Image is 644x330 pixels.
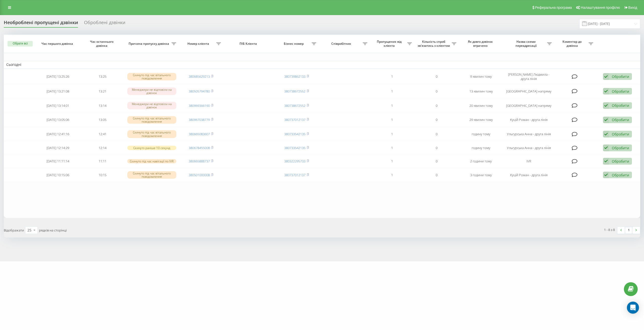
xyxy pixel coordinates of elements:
div: 25 [27,228,31,233]
span: Як довго дзвінок втрачено [463,40,499,48]
a: 380505794780 [189,89,210,93]
div: Обробити [612,146,629,150]
td: [DATE] 13:05:06 [36,113,80,126]
div: Менеджери не відповіли на дзвінок [127,102,176,109]
div: Менеджери не відповіли на дзвінок [127,87,176,95]
a: 380733542135 [284,146,305,150]
span: Вихід [628,6,637,10]
a: 380737012137 [284,117,305,122]
span: Час першого дзвінка [40,42,75,46]
a: 380738672552 [284,89,305,93]
td: 0 [414,155,459,167]
td: 12:14 [80,142,125,154]
span: ПІБ Клієнта [228,42,269,46]
td: 0 [414,70,459,84]
div: Обробити [612,74,629,79]
div: Скинуто під час вітального повідомлення [127,171,176,179]
td: 0 [414,113,459,126]
span: Реферальна програма [535,6,572,10]
div: Обробити [612,117,629,122]
span: Відображати [4,228,24,232]
td: [DATE] 13:14:01 [36,99,80,112]
a: 380738672552 [284,103,305,108]
td: Ульгурська Анна - друга лінія [503,142,554,154]
a: 380685629213 [189,74,210,79]
div: Оброблені дзвінки [84,20,125,28]
td: [DATE] 11:11:14 [36,155,80,167]
div: Скинуто під час навігації по IVR [127,159,176,163]
td: 9 хвилин тому [459,70,503,84]
td: [DATE] 13:21:08 [36,85,80,98]
span: Пропущених від клієнта [372,40,407,48]
td: Куцій Роман - друга лінія [503,113,554,126]
td: [GEOGRAPHIC_DATA] напряму [503,99,554,112]
a: 1 [625,227,632,234]
td: [GEOGRAPHIC_DATA] напряму [503,85,554,98]
td: 3 години тому [459,168,503,182]
div: Обробити [612,89,629,94]
td: IVR [503,155,554,167]
a: 380737012137 [284,173,305,177]
a: 380665083607 [189,132,210,136]
td: годину тому [459,127,503,141]
td: 20 хвилин тому [459,99,503,112]
button: Обрати всі [8,41,33,46]
td: Сьогодні [4,61,640,68]
span: Номер клієнта [181,42,216,46]
td: 2 години тому [459,155,503,167]
td: 13:25 [80,70,125,84]
td: [PERSON_NAME] Людмила - друга лінія [503,70,554,84]
td: 0 [414,99,459,112]
td: [DATE] 13:25:26 [36,70,80,84]
div: Необроблені пропущені дзвінки [4,20,78,28]
a: 380665888737 [189,159,210,163]
div: Обробити [612,159,629,164]
a: 380501000008 [189,173,210,177]
div: Обробити [612,103,629,108]
a: 380678455008 [189,146,210,150]
td: 0 [414,168,459,182]
span: Назва схеми переадресації [506,40,547,48]
a: 380739862133 [284,74,305,79]
span: Кількість спроб зв'язатись з клієнтом [417,40,452,48]
td: 1 [370,70,414,84]
div: Скинуто під час вітального повідомлення [127,116,176,124]
td: 1 [370,99,414,112]
span: рядків на сторінці [39,228,67,232]
a: 380969366190 [189,103,210,108]
div: Скинуто під час вітального повідомлення [127,73,176,80]
div: Обробити [612,132,629,136]
div: 1 - 8 з 8 [604,227,615,232]
span: Співробітник [321,42,363,46]
div: Скинуто під час вітального повідомлення [127,130,176,138]
td: 1 [370,168,414,182]
td: [DATE] 12:41:16 [36,127,80,141]
td: Ульгурська Анна - друга лінія [503,127,554,141]
td: 1 [370,113,414,126]
td: 13:21 [80,85,125,98]
td: 1 [370,155,414,167]
td: 0 [414,85,459,98]
div: Open Intercom Messenger [627,302,639,314]
span: Причина пропуску дзвінка [127,42,172,46]
td: годину тому [459,142,503,154]
span: Час останнього дзвінка [85,40,120,48]
span: Коментар до дзвінка [557,40,588,48]
td: 0 [414,142,459,154]
td: [DATE] 12:14:29 [36,142,80,154]
td: 10:15 [80,168,125,182]
td: 1 [370,142,414,154]
td: 1 [370,85,414,98]
span: Налаштування профілю [581,6,620,10]
a: 380322295733 [284,159,305,163]
td: 29 хвилин тому [459,113,503,126]
a: 380733542135 [284,132,305,136]
div: Скинуто раніше 10 секунд [127,146,176,150]
a: 380967038779 [189,117,210,122]
td: 11:11 [80,155,125,167]
td: 1 [370,127,414,141]
td: 12:41 [80,127,125,141]
div: Обробити [612,173,629,177]
td: 13:14 [80,99,125,112]
td: 13 хвилин тому [459,85,503,98]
